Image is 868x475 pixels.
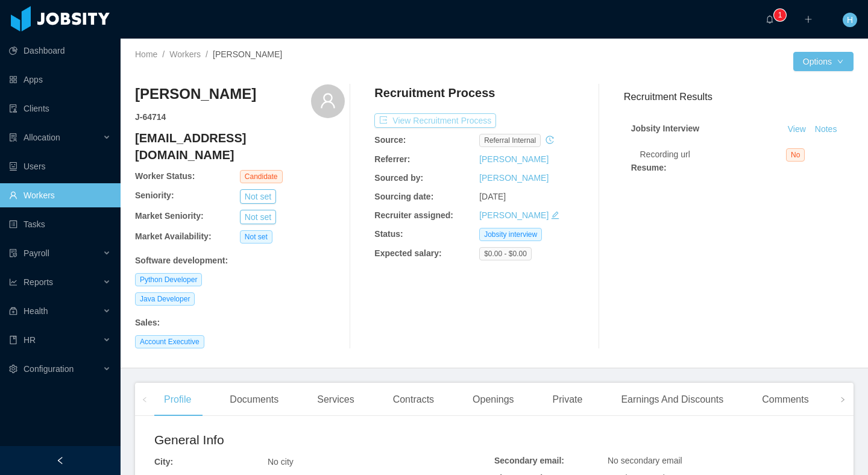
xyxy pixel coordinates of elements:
div: Recording url [640,148,787,161]
span: Allocation [24,133,60,142]
span: Python Developer [135,273,202,286]
a: [PERSON_NAME] [479,173,549,183]
b: Sourced by: [374,173,423,183]
h2: General Info [154,430,494,450]
strong: J- 64714 [135,112,166,122]
span: Not set [240,230,272,244]
a: icon: profileTasks [9,212,111,236]
i: icon: line-chart [9,278,17,286]
b: Expected salary: [374,248,441,258]
h4: [EMAIL_ADDRESS][DOMAIN_NAME] [135,130,345,163]
span: HR [24,335,36,345]
span: No secondary email [608,456,682,465]
span: Health [24,306,48,316]
a: View [784,124,810,134]
b: Status: [374,229,403,239]
div: Profile [154,383,201,417]
i: icon: history [546,136,554,144]
strong: Jobsity Interview [631,124,700,133]
span: [PERSON_NAME] [213,49,282,59]
span: No [786,148,805,162]
h3: [PERSON_NAME] [135,84,256,104]
span: Payroll [24,248,49,258]
b: Sourcing date: [374,192,433,201]
span: Referral internal [479,134,541,147]
b: Secondary email: [494,456,564,465]
span: Jobsity interview [479,228,542,241]
a: icon: userWorkers [9,183,111,207]
div: Contracts [383,383,444,417]
a: icon: robotUsers [9,154,111,178]
button: icon: exportView Recruitment Process [374,113,496,128]
i: icon: left [142,397,148,403]
a: Home [135,49,157,59]
b: Seniority: [135,190,174,200]
span: H [847,13,853,27]
h4: Recruitment Process [374,84,495,101]
button: Notes [810,122,842,137]
a: icon: auditClients [9,96,111,121]
b: Sales : [135,318,160,327]
p: 1 [778,9,782,21]
span: [DATE] [479,192,506,201]
span: Candidate [240,170,283,183]
div: Private [543,383,593,417]
div: Comments [752,383,818,417]
b: Referrer: [374,154,410,164]
span: No city [268,457,294,467]
sup: 1 [774,9,786,21]
span: Configuration [24,364,74,374]
b: Recruiter assigned: [374,210,453,220]
div: Services [307,383,363,417]
b: City: [154,457,173,467]
b: Source: [374,135,406,145]
i: icon: plus [804,15,813,24]
span: / [162,49,165,59]
a: [PERSON_NAME] [479,210,549,220]
i: icon: file-protect [9,249,17,257]
b: Software development : [135,256,228,265]
i: icon: setting [9,365,17,373]
button: Not set [240,189,276,204]
i: icon: user [319,92,336,109]
b: Worker Status: [135,171,195,181]
i: icon: solution [9,133,17,142]
span: Reports [24,277,53,287]
span: $0.00 - $0.00 [479,247,532,260]
h3: Recruitment Results [624,89,854,104]
b: Market Seniority: [135,211,204,221]
a: icon: appstoreApps [9,68,111,92]
i: icon: right [840,397,846,403]
span: Account Executive [135,335,204,348]
div: Earnings And Discounts [611,383,733,417]
span: Java Developer [135,292,195,306]
div: Openings [463,383,524,417]
i: icon: medicine-box [9,307,17,315]
i: icon: bell [766,15,774,24]
button: Optionsicon: down [793,52,854,71]
button: Not set [240,210,276,224]
a: icon: pie-chartDashboard [9,39,111,63]
a: [PERSON_NAME] [479,154,549,164]
span: / [206,49,208,59]
div: Documents [220,383,288,417]
i: icon: edit [551,211,559,219]
a: icon: exportView Recruitment Process [374,116,496,125]
i: icon: book [9,336,17,344]
b: Market Availability: [135,231,212,241]
a: Workers [169,49,201,59]
strong: Resume : [631,163,667,172]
